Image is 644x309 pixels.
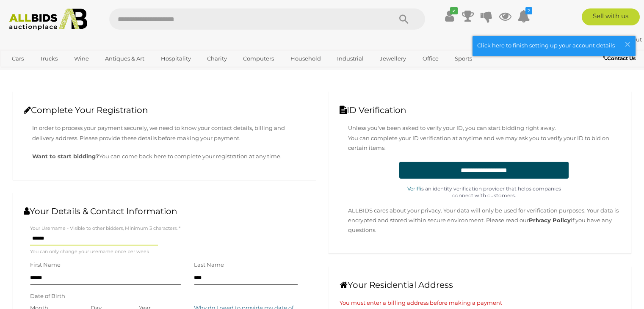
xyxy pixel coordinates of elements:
a: Household [285,52,326,66]
a: Hospitality [155,52,196,66]
a: [GEOGRAPHIC_DATA] [6,66,77,80]
a: Jewellery [374,52,412,66]
a: Charity [202,52,232,66]
a: Computers [238,52,279,66]
a: Cars [6,52,29,66]
h2: Your Residential Address [340,280,621,290]
label: Date of Birth [30,291,65,301]
a: 2 [517,8,530,24]
p: Unless you've been asked to verify your ID, you can start bidding right away. You can complete yo... [348,123,621,153]
h2: Your Details & Contact Information [24,207,305,216]
label: First Name [30,260,61,270]
img: Allbids.com.au [5,8,92,30]
a: Privacy Policy [529,217,571,223]
i: 2 [525,7,532,14]
a: Veriff [407,185,421,192]
p: In order to process your payment securely, we need to know your contact details, billing and deli... [32,123,305,143]
small: You can only change your username once per week [30,248,149,256]
a: Sports [449,52,478,66]
p: is an identity verification provider that helps companies connect with customers. [399,185,569,199]
a: Sell with us [582,8,640,25]
p: ALLBIDS cares about your privacy. Your data will only be used for verification purposes. Your dat... [348,206,621,235]
a: Industrial [332,52,369,66]
a: Antiques & Art [100,52,150,66]
a: Wine [69,52,94,66]
i: ✔ [450,7,458,14]
p: You must enter a billing address before making a payment [340,298,621,308]
h2: Complete Your Registration [24,105,305,115]
a: Trucks [34,52,63,66]
b: Contact Us [603,55,636,61]
a: ✔ [443,8,456,24]
h2: ID Verification [340,105,621,115]
p: You can come back here to complete your registration at any time. [32,152,305,161]
a: Contact Us [603,54,638,63]
button: Search [383,8,425,30]
a: Office [417,52,444,66]
strong: Want to start bidding? [32,153,99,160]
label: Last Name [194,260,224,270]
span: × [624,36,631,52]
